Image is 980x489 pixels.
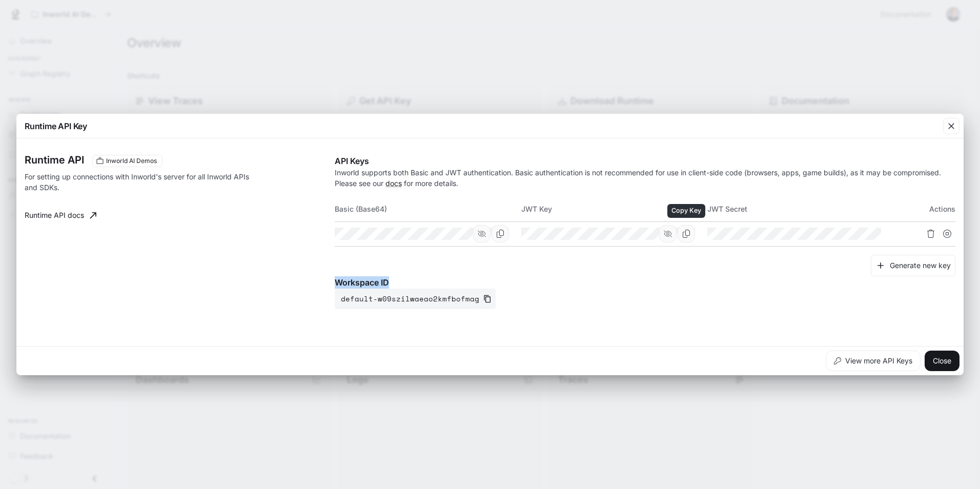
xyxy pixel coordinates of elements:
button: default-w09szilwaeao2kmfbofmag [335,289,496,309]
th: JWT Key [521,197,707,221]
a: docs [385,179,402,188]
button: Suspend API key [939,226,955,242]
th: Basic (Base64) [335,197,521,221]
button: Delete API key [923,226,939,242]
p: For setting up connections with Inworld's server for all Inworld APIs and SDKs. [25,171,251,193]
button: Generate new key [871,255,955,277]
p: Runtime API Key [25,120,87,132]
span: Inworld AI Demos [102,156,161,166]
h3: Runtime API [25,155,84,165]
th: Actions [893,197,955,221]
p: Inworld supports both Basic and JWT authentication. Basic authentication is not recommended for u... [335,167,955,189]
button: View more API Keys [826,351,921,371]
button: Copy Basic (Base64) [492,225,509,242]
p: API Keys [335,155,955,167]
button: Close [925,351,959,371]
a: Runtime API docs [21,205,100,226]
div: Copy Key [667,204,705,218]
th: JWT Secret [707,197,893,221]
button: Copy Key [678,225,695,242]
p: Workspace ID [335,276,955,289]
div: These keys will apply to your current workspace only [92,155,162,167]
